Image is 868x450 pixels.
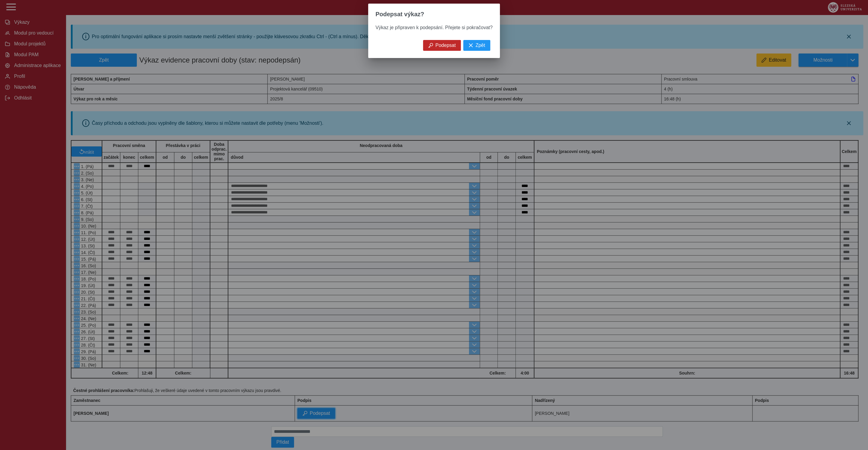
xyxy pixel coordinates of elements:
span: Výkaz je připraven k podepsání. Přejete si pokračovat? [375,25,492,30]
span: Podepsat výkaz? [375,11,424,18]
button: Zpět [463,40,490,51]
button: Podepsat [423,40,461,51]
span: Podepsat [435,43,456,48]
span: Zpět [476,43,485,48]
